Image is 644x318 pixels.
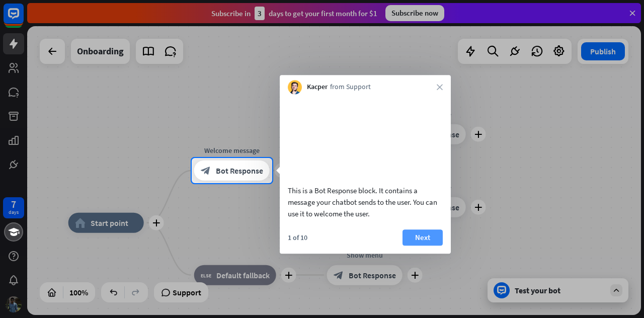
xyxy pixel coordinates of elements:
div: This is a Bot Response block. It contains a message your chatbot sends to the user. You can use i... [288,185,443,219]
span: from Support [330,83,371,93]
span: Kacper [307,83,328,93]
button: Open LiveChat chat widget [8,4,38,34]
span: Bot Response [216,166,263,176]
i: block_bot_response [201,166,211,176]
div: 1 of 10 [288,233,307,242]
button: Next [403,229,443,246]
i: close [437,84,443,90]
